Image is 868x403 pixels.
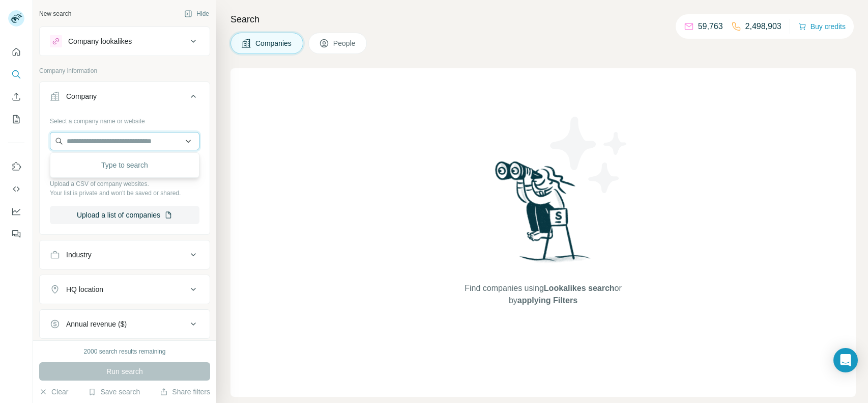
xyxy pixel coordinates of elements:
span: Companies [255,38,293,48]
button: Clear [39,387,68,397]
p: 2,498,903 [745,20,782,33]
div: Industry [66,250,92,260]
button: Use Surfe on LinkedIn [8,157,24,176]
div: Company [66,91,97,101]
div: New search [39,9,71,18]
p: Upload a CSV of company websites. [50,179,199,189]
p: Company information [39,66,210,75]
img: Surfe Illustration - Woman searching with binoculars [490,158,596,272]
button: My lists [8,110,24,128]
div: HQ location [66,284,103,294]
div: Annual revenue ($) [66,319,127,329]
button: Upload a list of companies [50,206,199,224]
div: Select a company name or website [50,113,199,126]
button: Hide [177,6,216,21]
button: Use Surfe API [8,180,24,198]
button: Industry [40,243,210,267]
img: Surfe Illustration - Stars [543,109,635,201]
span: applying Filters [517,296,577,305]
button: Company [40,84,210,113]
div: Open Intercom Messenger [833,348,858,372]
div: 2000 search results remaining [84,347,166,356]
button: Enrich CSV [8,88,24,106]
div: Type to search [52,155,197,175]
span: Lookalikes search [544,284,615,292]
span: Find companies using or by [461,282,624,307]
span: People [333,38,357,48]
button: Search [8,65,24,84]
button: Feedback [8,225,24,243]
h4: Search [230,12,856,26]
button: Share filters [160,387,210,397]
div: Company lookalikes [68,36,132,46]
button: Buy credits [798,19,846,34]
button: Dashboard [8,202,24,221]
button: HQ location [40,277,210,302]
p: Your list is private and won't be saved or shared. [50,189,199,198]
button: Company lookalikes [40,29,210,53]
button: Annual revenue ($) [40,312,210,336]
button: Quick start [8,43,24,61]
button: Save search [88,387,140,397]
p: 59,763 [698,20,723,33]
